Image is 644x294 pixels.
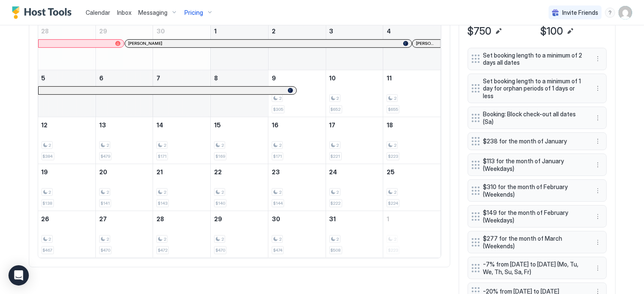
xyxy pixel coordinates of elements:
[593,136,603,146] div: menu
[95,117,153,164] td: October 13, 2025
[42,74,46,82] span: 5
[388,154,398,159] span: $223
[214,74,218,82] span: 8
[326,164,383,211] td: October 24, 2025
[388,201,398,206] span: $224
[211,164,268,180] a: October 22, 2025
[153,211,211,258] td: October 28, 2025
[211,70,268,86] a: October 8, 2025
[117,9,131,16] span: Inbox
[593,212,603,222] button: More options
[383,70,440,86] a: October 11, 2025
[158,247,167,253] span: $472
[483,157,584,172] span: $113 for the month of January (Weekdays)
[42,168,48,176] span: 19
[153,23,210,39] a: September 30, 2025
[272,74,276,82] span: 9
[593,186,603,196] div: menu
[383,117,440,133] a: October 18, 2025
[164,236,166,242] span: 2
[416,41,437,46] span: [PERSON_NAME]
[100,201,110,206] span: $141
[383,211,441,258] td: November 1, 2025
[483,110,584,125] span: Booking: Block check-out all dates (Sa)
[562,9,598,16] span: Invite Friends
[383,164,441,211] td: October 25, 2025
[468,25,492,38] span: $750
[8,265,29,286] div: Open Intercom Messenger
[383,117,441,164] td: October 18, 2025
[95,211,153,258] td: October 27, 2025
[593,113,603,123] button: More options
[272,121,279,129] span: 16
[156,74,160,82] span: 7
[387,27,391,35] span: 4
[483,209,584,224] span: $149 for the month of February (Weekdays)
[96,70,153,86] a: October 6, 2025
[483,183,584,198] span: $310 for the month of February (Weekends)
[331,154,340,159] span: $221
[211,117,268,164] td: October 15, 2025
[42,215,50,223] span: 26
[156,27,165,35] span: 30
[337,236,339,242] span: 2
[106,236,109,242] span: 2
[153,117,210,133] a: October 14, 2025
[326,117,383,164] td: October 17, 2025
[268,164,326,180] a: October 23, 2025
[331,247,341,253] span: $508
[38,70,96,117] td: October 5, 2025
[331,201,341,206] span: $222
[326,211,383,227] a: October 31, 2025
[214,215,222,223] span: 29
[593,186,603,196] button: More options
[383,23,441,70] td: October 4, 2025
[96,117,153,133] a: October 13, 2025
[214,168,222,176] span: 22
[593,212,603,222] div: menu
[387,74,392,82] span: 11
[593,160,603,170] div: menu
[43,201,53,206] span: $138
[153,117,211,164] td: October 14, 2025
[117,8,131,17] a: Inbox
[96,164,153,180] a: October 20, 2025
[156,215,164,223] span: 28
[38,70,95,86] a: October 5, 2025
[326,23,383,39] a: October 3, 2025
[99,27,107,35] span: 29
[268,211,326,258] td: October 30, 2025
[96,211,153,227] a: October 27, 2025
[279,236,282,242] span: 2
[387,121,393,129] span: 18
[394,96,396,101] span: 2
[214,27,217,35] span: 1
[593,263,603,273] div: menu
[49,190,51,195] span: 2
[38,23,95,39] a: September 28, 2025
[215,154,225,159] span: $169
[329,74,336,82] span: 10
[593,113,603,123] div: menu
[211,70,268,117] td: October 8, 2025
[153,164,211,211] td: October 21, 2025
[394,190,396,195] span: 2
[128,41,163,46] span: [PERSON_NAME]
[593,54,603,64] div: menu
[329,121,336,129] span: 17
[38,164,96,211] td: October 19, 2025
[49,236,51,242] span: 2
[268,70,326,86] a: October 9, 2025
[483,137,584,145] span: $238 for the month of January
[593,237,603,247] div: menu
[96,23,153,39] a: September 29, 2025
[593,237,603,247] button: More options
[337,143,339,148] span: 2
[164,190,166,195] span: 2
[42,121,48,129] span: 12
[337,96,339,101] span: 2
[329,215,336,223] span: 31
[211,164,268,211] td: October 22, 2025
[138,9,167,16] span: Messaging
[273,107,283,112] span: $305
